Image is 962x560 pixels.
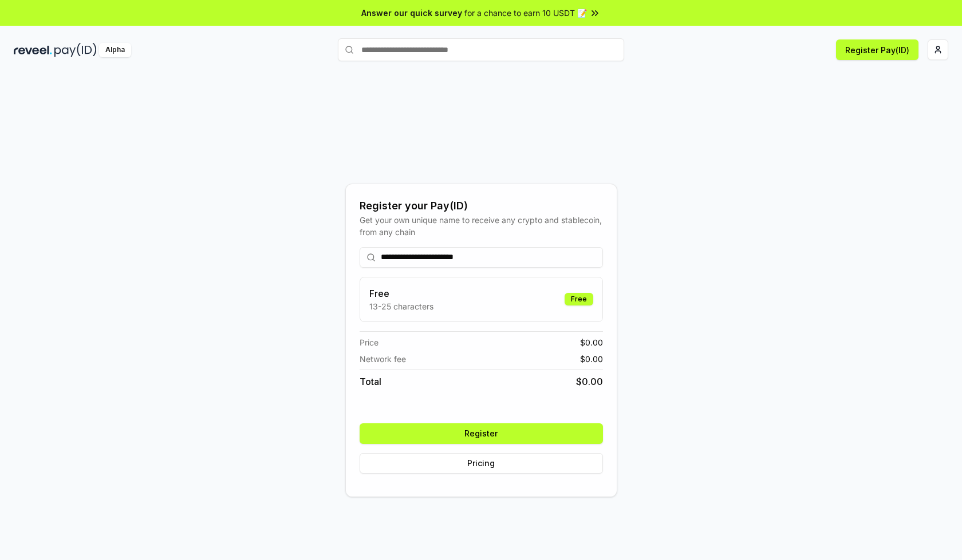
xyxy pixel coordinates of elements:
div: Free [565,293,593,305]
div: Register your Pay(ID) [360,198,603,214]
div: Get your own unique name to receive any crypto and stablecoin, from any chain [360,214,603,238]
h3: Free [369,287,433,300]
span: Price [360,336,379,348]
span: $ 0.00 [580,336,603,348]
button: Pricing [360,453,603,474]
span: Network fee [360,353,406,365]
img: pay_id [54,43,97,57]
button: Register [360,423,603,444]
span: $ 0.00 [580,353,603,365]
div: Alpha [99,43,131,57]
span: Total [360,375,381,388]
p: 13-25 characters [369,300,433,312]
span: for a chance to earn 10 USDT 📝 [464,7,587,19]
span: $ 0.00 [576,375,603,388]
img: reveel_dark [14,43,52,57]
span: Answer our quick survey [361,7,462,19]
button: Register Pay(ID) [836,39,918,60]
